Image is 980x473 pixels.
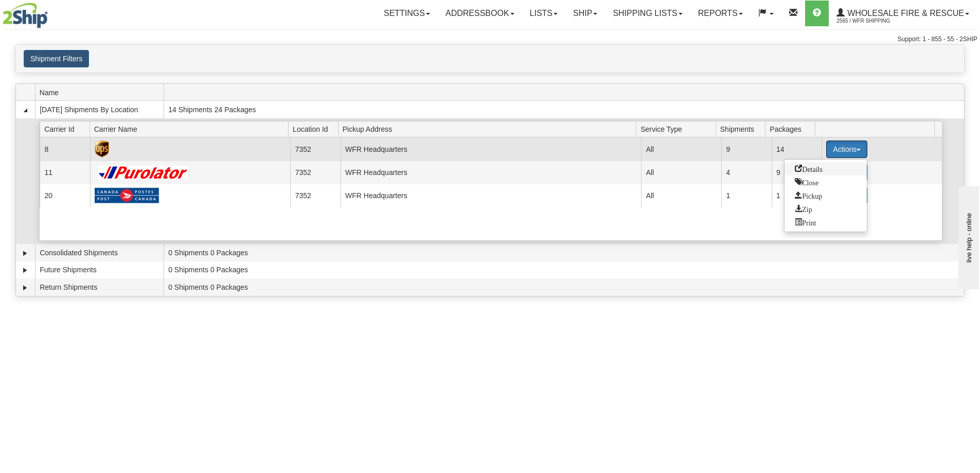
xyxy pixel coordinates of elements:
[341,137,642,161] td: WFR Headquarters
[35,278,164,296] td: Return Shipments
[164,244,964,261] td: 0 Shipments 0 Packages
[845,9,964,17] span: WHOLESALE FIRE & RESCUE
[795,165,823,172] span: Details
[785,162,867,176] a: Go to Details view
[290,184,340,207] td: 7352
[95,166,192,180] img: Purolator
[785,189,867,202] a: Request a carrier pickup
[35,101,164,118] td: [DATE] Shipments By Location
[44,121,90,137] span: Carrier Id
[35,244,164,261] td: Consolidated Shipments
[826,141,867,158] button: Actions
[605,1,690,26] a: Shipping lists
[20,248,30,258] a: Expand
[565,1,605,26] a: Ship
[720,121,765,137] span: Shipments
[290,161,340,184] td: 7352
[94,121,289,137] span: Carrier Name
[956,184,979,289] iframe: chat widget
[95,187,159,204] img: Canada Post
[164,261,964,279] td: 0 Shipments 0 Packages
[438,1,522,26] a: Addressbook
[20,283,30,293] a: Expand
[772,161,822,184] td: 9
[20,105,30,115] a: Collapse
[795,205,812,212] span: Zip
[772,184,822,207] td: 1
[785,202,867,216] a: Zip and Download All Shipping Documents
[35,261,164,279] td: Future Shipments
[164,101,964,118] td: 14 Shipments 24 Packages
[8,9,95,16] div: live help - online
[3,3,48,28] img: logo2565.jpg
[290,137,340,161] td: 7352
[164,278,964,296] td: 0 Shipments 0 Packages
[721,184,771,207] td: 1
[785,176,867,189] a: Close this group
[795,218,816,225] span: Print
[795,191,822,199] span: Pickup
[772,137,822,161] td: 14
[641,137,721,161] td: All
[770,121,815,137] span: Packages
[376,1,438,26] a: Settings
[522,1,565,26] a: Lists
[20,265,30,275] a: Expand
[721,161,771,184] td: 4
[641,184,721,207] td: All
[40,161,90,184] td: 11
[343,121,636,137] span: Pickup Address
[641,161,721,184] td: All
[95,141,109,157] img: UPS
[640,121,716,137] span: Service Type
[40,84,164,100] span: Name
[341,161,642,184] td: WFR Headquarters
[785,216,867,229] a: Print or Download All Shipping Documents in one file
[341,184,642,207] td: WFR Headquarters
[40,184,90,207] td: 20
[293,121,338,137] span: Location Id
[795,178,818,185] span: Close
[24,50,89,67] button: Shipment Filters
[40,137,90,161] td: 8
[829,1,977,26] a: WHOLESALE FIRE & RESCUE 2565 / WFR Shipping
[836,16,914,26] span: 2565 / WFR Shipping
[690,1,751,26] a: Reports
[721,137,771,161] td: 9
[3,35,977,44] div: Support: 1 - 855 - 55 - 2SHIP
